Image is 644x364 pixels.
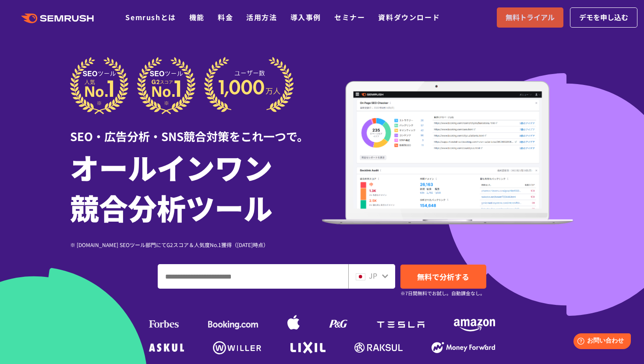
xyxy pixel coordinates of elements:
[70,240,322,249] div: ※ [DOMAIN_NAME] SEOツール部門にてG2スコア＆人気度No.1獲得（[DATE]時点）
[497,7,563,28] a: 無料トライアル
[369,270,377,281] span: JP
[246,12,277,22] a: 活用方法
[70,147,322,227] h1: オールインワン 競合分析ツール
[566,330,634,354] iframe: Help widget launcher
[579,12,628,23] span: デモを申し込む
[158,265,348,288] input: ドメイン、キーワードまたはURLを入力してください
[218,12,233,22] a: 料金
[290,12,321,22] a: 導入事例
[70,114,322,145] div: SEO・広告分析・SNS競合対策をこれ一つで。
[400,289,485,297] small: ※7日間無料でお試し。自動課金なし。
[125,12,176,22] a: Semrushとは
[417,271,469,282] span: 無料で分析する
[189,12,205,22] a: 機能
[378,12,440,22] a: 資料ダウンロード
[334,12,365,22] a: セミナー
[400,265,486,289] a: 無料で分析する
[506,12,555,23] span: 無料トライアル
[570,7,637,28] a: デモを申し込む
